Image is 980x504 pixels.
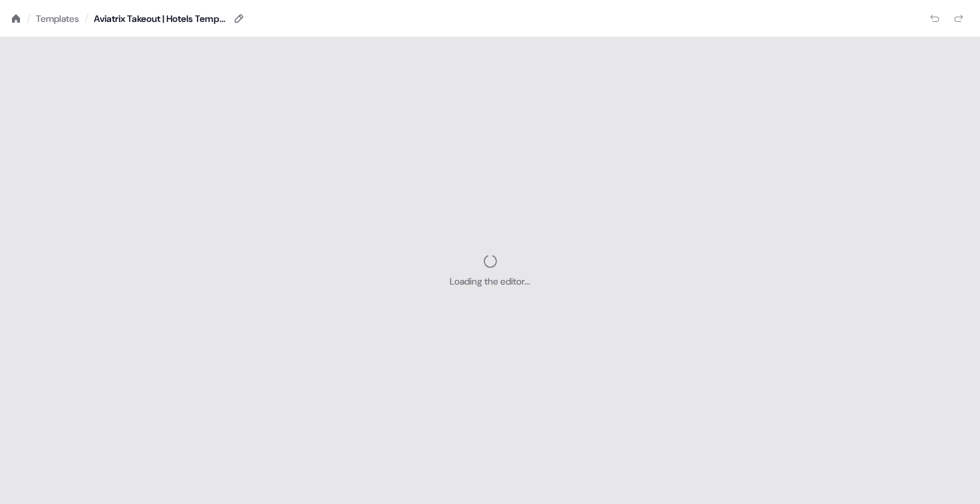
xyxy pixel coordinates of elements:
[27,11,31,26] div: /
[94,12,227,25] div: Aviatrix Takeout | Hotels Template
[36,12,79,25] a: Templates
[84,11,88,26] div: /
[450,275,530,288] div: Loading the editor...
